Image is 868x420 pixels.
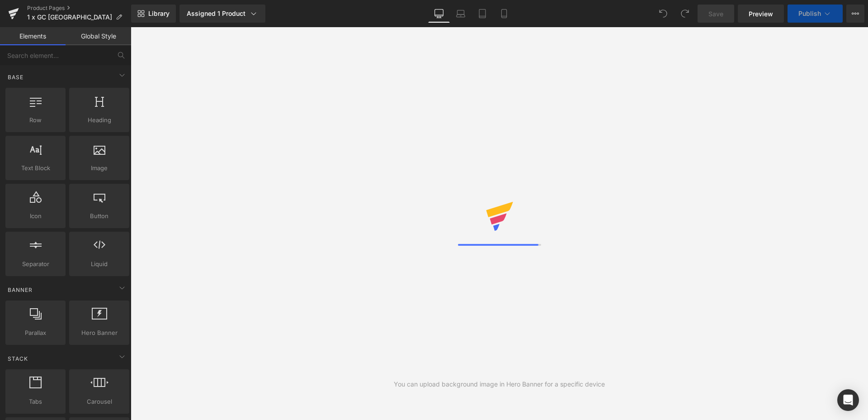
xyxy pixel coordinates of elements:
a: New Library [131,5,176,23]
span: Carousel [72,397,127,406]
span: Separator [8,259,63,269]
a: Global Style [66,27,131,45]
span: Heading [72,115,127,125]
span: Image [72,163,127,173]
span: Row [8,115,63,125]
span: Parallax [8,328,63,338]
span: Banner [7,286,33,294]
a: Preview [738,5,784,23]
button: More [846,5,864,23]
span: Publish [798,10,821,17]
span: Liquid [72,259,127,269]
span: 1 x GC [GEOGRAPHIC_DATA] [27,14,112,21]
a: Tablet [472,5,493,23]
button: Publish [788,5,843,23]
span: Text Block [8,163,63,173]
a: Product Pages [27,5,131,12]
a: Desktop [428,5,450,23]
div: You can upload background image in Hero Banner for a specific device [394,379,605,389]
span: Hero Banner [72,328,127,338]
span: Preview [749,9,773,19]
span: Icon [8,211,63,221]
span: Button [72,211,127,221]
span: Tabs [8,397,63,406]
span: Base [7,73,24,81]
div: Open Intercom Messenger [837,389,859,411]
button: Redo [676,5,694,23]
span: Save [708,9,723,19]
div: Assigned 1 Product [187,9,258,18]
span: Library [148,10,170,18]
span: Stack [7,354,29,363]
a: Mobile [493,5,515,23]
button: Undo [654,5,672,23]
a: Laptop [450,5,472,23]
